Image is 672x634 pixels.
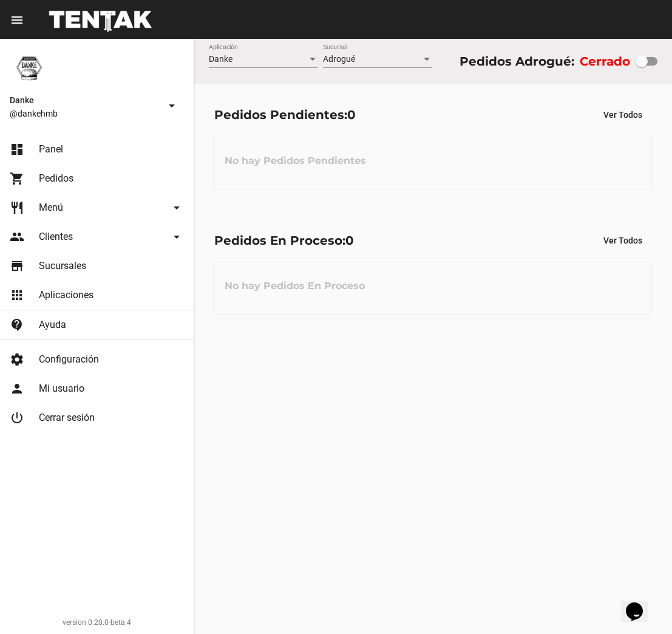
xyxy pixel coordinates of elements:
[10,200,24,215] mat-icon: restaurant
[10,318,24,332] mat-icon: contact_support
[209,54,232,64] span: Danke
[215,268,375,304] h3: No hay Pedidos En Proceso
[594,104,652,126] button: Ver Todos
[621,585,660,622] iframe: chat widget
[10,288,24,302] mat-icon: apps
[215,143,376,179] h3: No hay Pedidos Pendientes
[603,236,642,245] span: Ver Todos
[10,93,160,107] span: Danke
[10,142,24,157] mat-icon: dashboard
[39,260,86,272] span: Sucursales
[10,107,160,120] span: @dankehmb
[39,319,66,331] span: Ayuda
[10,171,24,186] mat-icon: shopping_cart
[347,107,356,122] span: 0
[39,289,93,301] span: Aplicaciones
[165,98,179,113] mat-icon: arrow_drop_down
[10,13,24,27] mat-icon: menu
[214,105,356,124] div: Pedidos Pendientes:
[603,110,642,120] span: Ver Todos
[214,231,354,250] div: Pedidos En Proceso:
[39,172,73,185] span: Pedidos
[39,143,63,155] span: Panel
[169,200,184,215] mat-icon: arrow_drop_down
[169,230,184,244] mat-icon: arrow_drop_down
[10,411,24,425] mat-icon: power_settings_new
[10,49,49,87] img: 1d4517d0-56da-456b-81f5-6111ccf01445.png
[594,230,652,251] button: Ver Todos
[10,230,24,244] mat-icon: people
[39,383,84,395] span: Mi usuario
[460,52,574,71] div: Pedidos Adrogué:
[10,259,24,273] mat-icon: store
[10,352,24,367] mat-icon: settings
[10,616,184,629] div: version 0.20.0-beta.4
[345,233,354,248] span: 0
[39,231,73,243] span: Clientes
[39,353,99,366] span: Configuración
[10,381,24,396] mat-icon: person
[39,202,63,214] span: Menú
[323,54,355,64] span: Adrogué
[580,52,630,71] label: Cerrado
[39,412,95,424] span: Cerrar sesión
